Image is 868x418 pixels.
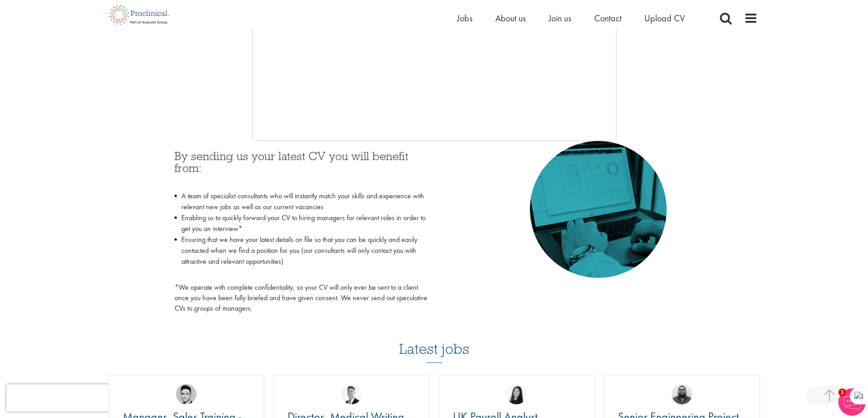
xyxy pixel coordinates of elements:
[341,384,362,404] img: George Watson
[175,191,427,212] li: A team of specialist consultants who will instantly match your skills and experience with relevan...
[399,318,469,363] h3: Latest jobs
[175,150,427,186] h3: By sending us your latest CV you will benefit from:
[644,12,685,24] a: Upload CV
[175,282,427,314] p: *We operate with complete confidentiality, so your CV will only ever be sent to a client once you...
[838,388,866,416] img: Chatbot
[457,12,473,24] a: Jobs
[175,212,427,234] li: Enabling us to quickly forward your CV to hiring managers for relevant roles in order to get you ...
[672,384,692,404] img: Ashley Bennett
[549,12,571,24] a: Join us
[175,234,427,278] li: Ensuring that we have your latest details on file so that you can be quickly and easily contacted...
[495,12,526,24] a: About us
[594,12,621,24] a: Contact
[176,384,196,404] img: Connor Lynes
[6,384,123,412] iframe: reCAPTCHA
[506,384,527,404] img: Numhom Sudsok
[838,388,846,396] span: 1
